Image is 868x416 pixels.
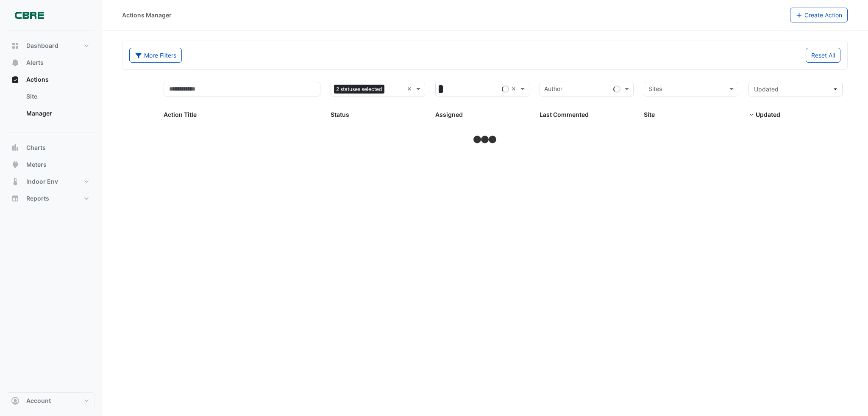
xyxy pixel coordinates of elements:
[7,37,95,54] button: Dashboard
[11,75,19,84] app-icon: Actions
[644,111,655,118] span: Site
[7,392,95,409] button: Account
[26,397,51,405] span: Account
[26,41,58,50] span: Dashboard
[26,58,44,67] span: Alerts
[19,105,95,122] a: Manager
[26,160,47,169] span: Meters
[511,84,518,94] span: Clear
[435,111,463,118] span: Assigned
[334,85,384,94] span: 2 statuses selected
[7,54,95,71] button: Alerts
[790,8,848,22] button: Create Action
[11,160,19,169] app-icon: Meters
[26,177,58,186] span: Indoor Env
[7,190,95,207] button: Reports
[19,88,95,105] a: Site
[754,85,779,93] span: Updated
[122,11,172,19] div: Actions Manager
[806,48,840,63] button: Reset All
[129,48,182,63] button: More Filters
[540,111,589,118] span: Last Commented
[11,194,19,203] app-icon: Reports
[407,84,414,94] span: Clear
[7,173,95,190] button: Indoor Env
[26,75,49,84] span: Actions
[10,7,48,24] img: Company Logo
[11,41,19,50] app-icon: Dashboard
[7,71,95,88] button: Actions
[164,111,197,118] span: Action Title
[756,111,780,118] span: Updated
[7,139,95,156] button: Charts
[748,82,843,96] button: Updated
[26,143,46,152] span: Charts
[26,194,49,203] span: Reports
[11,177,19,186] app-icon: Indoor Env
[7,156,95,173] button: Meters
[331,111,349,118] span: Status
[11,143,19,152] app-icon: Charts
[7,88,95,125] div: Actions
[11,58,19,67] app-icon: Alerts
